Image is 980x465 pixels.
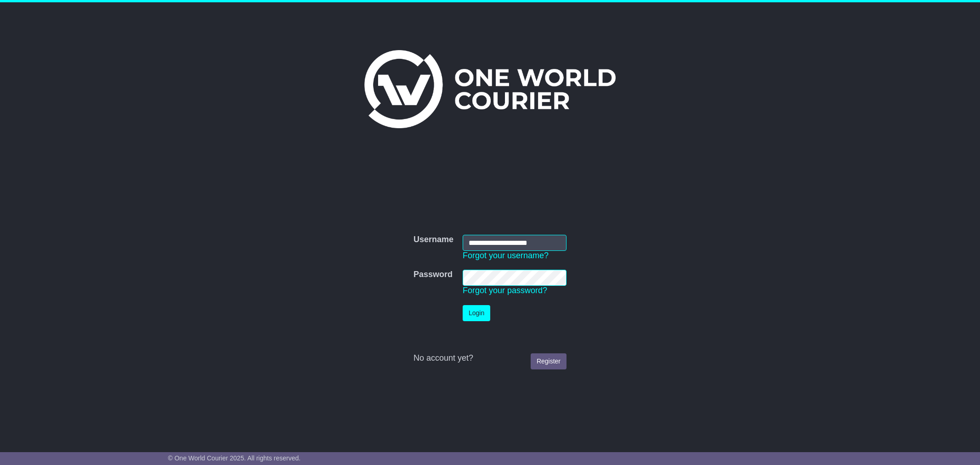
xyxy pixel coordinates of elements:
[364,50,615,128] img: One World
[463,305,490,321] button: Login
[531,353,566,369] a: Register
[414,235,453,245] label: Username
[168,454,301,462] span: © One World Courier 2025. All rights reserved.
[414,353,566,363] div: No account yet?
[463,251,549,260] a: Forgot your username?
[463,286,547,295] a: Forgot your password?
[414,270,453,280] label: Password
